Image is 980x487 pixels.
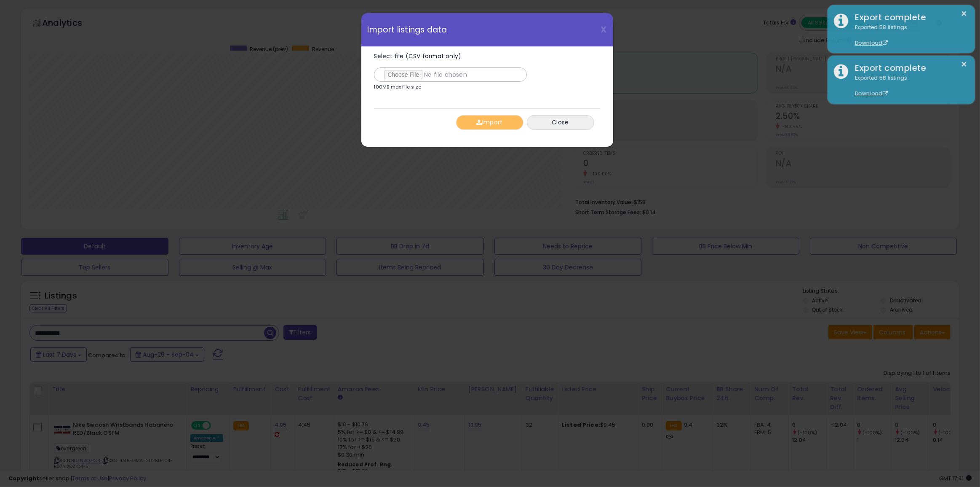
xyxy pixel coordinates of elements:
[849,11,969,24] div: Export complete
[849,24,969,47] div: Exported 58 listings.
[849,74,969,98] div: Exported 58 listings.
[849,62,969,74] div: Export complete
[601,24,607,35] span: X
[374,52,462,60] span: Select file (CSV format only)
[961,8,968,19] button: ×
[961,59,968,70] button: ×
[855,39,888,46] a: Download
[855,90,888,97] a: Download
[368,26,447,34] span: Import listings data
[374,85,422,89] p: 100MB max file size
[456,115,523,130] button: Import
[527,115,594,130] button: Close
